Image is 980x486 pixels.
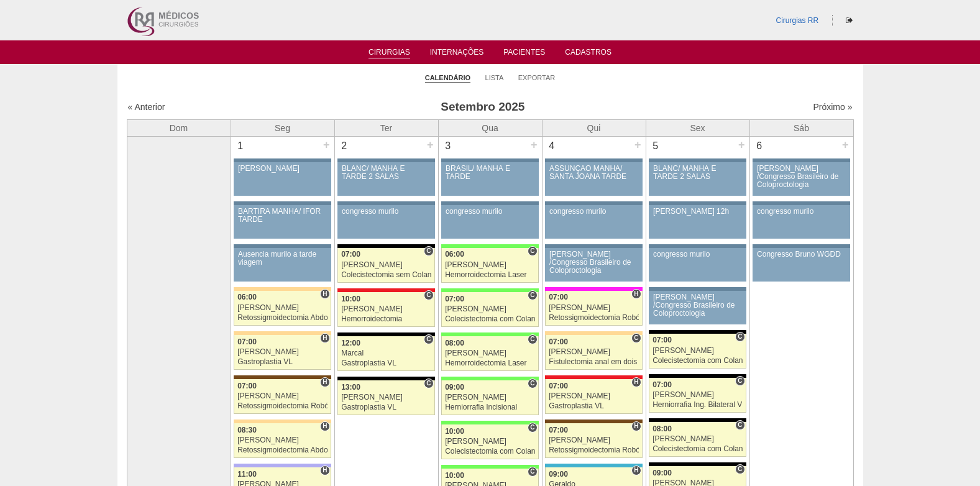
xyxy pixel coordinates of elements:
[237,392,327,400] div: [PERSON_NAME]
[528,467,537,477] span: Consultório
[549,436,639,444] div: [PERSON_NAME]
[649,244,746,248] div: Key: Aviso
[753,244,849,248] div: Key: Aviso
[528,423,537,433] span: Consultório
[337,248,434,283] a: C 07:00 [PERSON_NAME] Colecistectomia sem Colangiografia VL
[424,334,433,344] span: Consultório
[441,424,538,459] a: C 10:00 [PERSON_NAME] Colecistectomia com Colangiografia VL
[565,48,611,60] a: Cadastros
[337,380,434,415] a: C 13:00 [PERSON_NAME] Gastroplastia VL
[545,248,642,282] a: [PERSON_NAME] /Congresso Brasileiro de Coloproctologia
[234,379,331,414] a: H 07:00 [PERSON_NAME] Retossigmoidectomia Robótica
[445,305,535,313] div: [PERSON_NAME]
[649,330,746,334] div: Key: Blanc
[234,248,331,282] a: Ausencia murilo a tarde viagem
[545,201,642,205] div: Key: Aviso
[441,158,538,162] div: Key: Aviso
[128,102,165,112] a: « Anterior
[234,423,331,458] a: H 08:30 [PERSON_NAME] Retossigmoidectomia Abdominal VL
[320,289,329,299] span: Hospital
[649,248,746,282] a: congresso murilo
[234,244,331,248] div: Key: Aviso
[341,383,360,392] span: 13:00
[424,290,433,300] span: Consultório
[341,403,431,411] div: Gastroplastia VL
[840,137,851,153] div: +
[445,339,464,347] span: 08:00
[633,137,643,153] div: +
[446,208,534,216] div: congresso murilo
[127,119,231,136] th: Dom
[549,392,639,400] div: [PERSON_NAME]
[545,464,642,467] div: Key: Neomater
[341,359,431,367] div: Gastroplastia VL
[649,422,746,457] a: C 08:00 [PERSON_NAME] Colecistectomia com Colangiografia VL
[545,423,642,458] a: H 07:00 [PERSON_NAME] Retossigmoidectomia Robótica
[445,359,535,367] div: Hemorroidectomia Laser
[430,48,484,60] a: Internações
[231,137,250,155] div: 1
[543,137,562,155] div: 4
[425,137,436,153] div: +
[649,462,746,466] div: Key: Blanc
[735,332,744,342] span: Consultório
[549,337,568,346] span: 07:00
[542,119,646,136] th: Qui
[337,336,434,371] a: C 12:00 Marcal Gastroplastia VL
[237,446,327,454] div: Retossigmoidectomia Abdominal VL
[341,315,431,323] div: Hemorroidectomia
[653,336,672,344] span: 07:00
[337,158,434,162] div: Key: Aviso
[234,464,331,467] div: Key: Christóvão da Gama
[545,287,642,291] div: Key: Pro Matre
[237,337,257,346] span: 07:00
[549,293,568,301] span: 07:00
[441,162,538,196] a: BRASIL/ MANHÃ E TARDE
[549,426,568,434] span: 07:00
[237,470,257,479] span: 11:00
[846,17,853,24] i: Sair
[735,376,744,386] span: Consultório
[445,447,535,456] div: Colecistectomia com Colangiografia VL
[653,293,742,318] div: [PERSON_NAME] /Congresso Brasileiro de Coloproctologia
[545,379,642,414] a: H 07:00 [PERSON_NAME] Gastroplastia VL
[234,205,331,239] a: BARTIRA MANHÃ/ IFOR TARDE
[649,158,746,162] div: Key: Aviso
[545,158,642,162] div: Key: Aviso
[757,250,846,259] div: Congresso Bruno WGDD
[545,244,642,248] div: Key: Aviso
[549,314,639,322] div: Retossigmoidectomia Robótica
[653,401,743,409] div: Herniorrafia Ing. Bilateral VL
[445,383,464,392] span: 09:00
[341,250,360,259] span: 07:00
[753,162,849,196] a: [PERSON_NAME] /Congresso Brasileiro de Coloproctologia
[528,246,537,256] span: Consultório
[545,291,642,326] a: H 07:00 [PERSON_NAME] Retossigmoidectomia Robótica
[529,137,539,153] div: +
[649,205,746,239] a: [PERSON_NAME] 12h
[445,250,464,259] span: 06:00
[649,374,746,378] div: Key: Blanc
[549,446,639,454] div: Retossigmoidectomia Robótica
[237,358,327,366] div: Gastroplastia VL
[545,420,642,423] div: Key: Santa Joana
[631,377,641,387] span: Hospital
[441,465,538,469] div: Key: Brasil
[549,304,639,312] div: [PERSON_NAME]
[237,426,257,434] span: 08:30
[549,358,639,366] div: Fistulectomia anal em dois tempos
[528,290,537,300] span: Consultório
[445,315,535,323] div: Colecistectomia com Colangiografia VL
[341,271,431,279] div: Colecistectomia sem Colangiografia VL
[649,201,746,205] div: Key: Aviso
[341,261,431,269] div: [PERSON_NAME]
[234,331,331,335] div: Key: Bartira
[425,73,470,83] a: Calendário
[337,244,434,248] div: Key: Blanc
[424,378,433,388] span: Consultório
[234,201,331,205] div: Key: Aviso
[238,165,327,173] div: [PERSON_NAME]
[424,246,433,256] span: Consultório
[631,465,641,475] span: Hospital
[342,208,431,216] div: congresso murilo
